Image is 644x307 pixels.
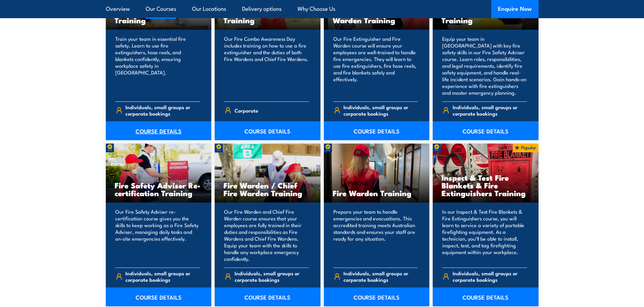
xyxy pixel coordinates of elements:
h3: Fire Extinguisher Training [115,8,203,24]
h3: Inspect & Test Fire Blankets & Fire Extinguishers Training [442,174,530,197]
a: COURSE DETAILS [433,287,539,306]
a: COURSE DETAILS [324,287,430,306]
h3: Fire Warden / Chief Fire Warden Training [223,181,312,197]
a: COURSE DETAILS [324,121,430,140]
h3: Fire Extinguisher / Fire Warden Training [333,8,421,24]
a: COURSE DETAILS [106,287,212,306]
p: Our Fire Combo Awareness Day includes training on how to use a fire extinguisher and the duties o... [224,35,309,96]
p: Our Fire Warden and Chief Fire Warden course ensures that your employees are fully trained in the... [224,208,309,262]
p: Our Fire Extinguisher and Fire Warden course will ensure your employees are well-trained to handl... [333,35,418,96]
p: Prepare your team to handle emergencies and evacuations. This accredited training meets Australia... [333,208,418,262]
p: Equip your team in [GEOGRAPHIC_DATA] with key fire safety skills in our Fire Safety Adviser cours... [442,35,527,96]
p: Train your team in essential fire safety. Learn to use fire extinguishers, hose reels, and blanke... [115,35,200,96]
span: Individuals, small groups or corporate bookings [125,270,200,283]
h3: Fire Warden Training [333,189,421,197]
a: COURSE DETAILS [215,287,320,306]
a: COURSE DETAILS [106,121,212,140]
span: Individuals, small groups or corporate bookings [343,104,418,117]
p: In our Inspect & Test Fire Blankets & Fire Extinguishers course, you will learn to service a vari... [442,208,527,262]
a: COURSE DETAILS [433,121,539,140]
span: Individuals, small groups or corporate bookings [453,104,527,117]
span: Individuals, small groups or corporate bookings [125,104,200,117]
span: Individuals, small groups or corporate bookings [453,270,527,283]
p: Our Fire Safety Adviser re-certification course gives you the skills to keep working as a Fire Sa... [115,208,200,262]
h3: Fire Safety Adviser Training [442,8,530,24]
h3: Fire Safety Adviser Re-certification Training [115,181,203,197]
span: Individuals, small groups or corporate bookings [235,270,309,283]
a: COURSE DETAILS [215,121,320,140]
span: Corporate [235,105,258,116]
span: Individuals, small groups or corporate bookings [343,270,418,283]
